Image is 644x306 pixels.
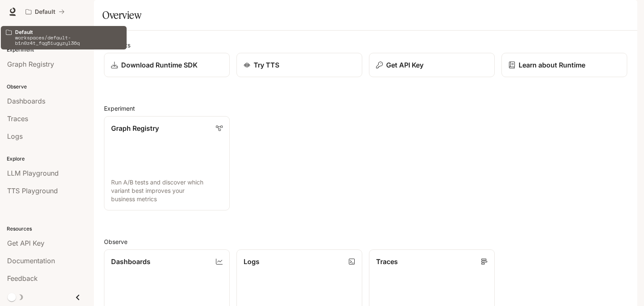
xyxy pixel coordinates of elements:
[104,53,230,77] a: Download Runtime SDK
[376,257,398,267] p: Traces
[236,53,362,77] a: Try TTS
[386,60,423,70] p: Get API Key
[519,60,585,70] p: Learn about Runtime
[121,60,197,70] p: Download Runtime SDK
[111,257,151,267] p: Dashboards
[244,257,260,267] p: Logs
[104,116,230,210] a: Graph RegistryRun A/B tests and discover which variant best improves your business metrics
[102,7,141,23] h1: Overview
[254,60,279,70] p: Try TTS
[111,178,223,203] p: Run A/B tests and discover which variant best improves your business metrics
[369,53,495,77] button: Get API Key
[104,237,627,246] h2: Observe
[15,35,122,46] p: workspaces/default-b1n0z4t_fqg5iugyzyl36q
[501,53,627,77] a: Learn about Runtime
[111,123,159,133] p: Graph Registry
[35,8,55,16] p: Default
[104,41,627,49] h2: Shortcuts
[104,104,627,113] h2: Experiment
[22,3,68,20] button: All workspaces
[15,29,122,35] p: Default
